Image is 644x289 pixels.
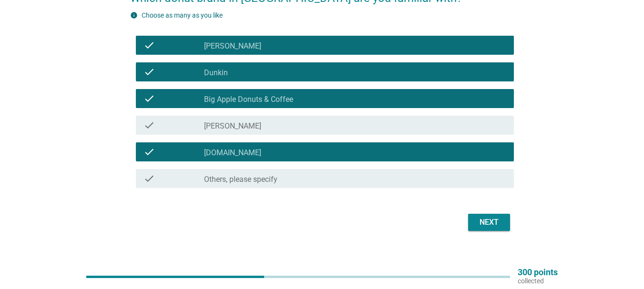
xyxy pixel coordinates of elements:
label: Others, please specify [204,175,277,184]
label: Big Apple Donuts & Coffee [204,95,293,104]
div: Next [476,217,502,228]
label: [PERSON_NAME] [204,121,261,131]
i: check [143,66,155,78]
i: check [143,120,155,131]
i: check [143,40,155,51]
button: Next [468,214,510,231]
label: Dunkin [204,68,228,78]
i: info [130,11,138,19]
p: collected [518,277,558,285]
i: check [143,173,155,184]
i: check [143,93,155,104]
label: Choose as many as you like [142,11,223,19]
label: [DOMAIN_NAME] [204,148,261,158]
i: check [143,146,155,158]
label: [PERSON_NAME] [204,41,261,51]
p: 300 points [518,268,558,277]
